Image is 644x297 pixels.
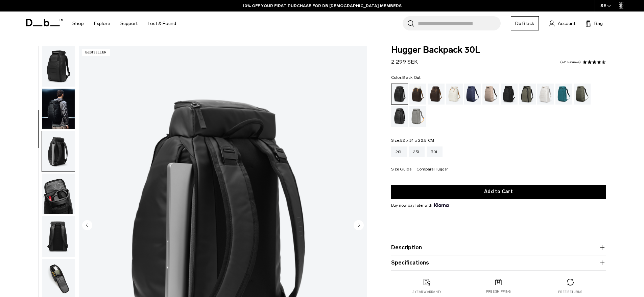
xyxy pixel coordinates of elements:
[501,84,518,105] a: Charcoal Grey
[391,84,408,105] a: Black Out
[464,84,481,105] a: Blue Hour
[42,46,75,87] button: Hugger Backpack 30L Black Out
[482,84,499,105] a: Fogbow Beige
[486,289,511,294] p: Free shipping
[558,20,575,27] span: Account
[42,174,75,214] img: Hugger Backpack 30L Black Out
[42,131,75,172] img: Hugger Backpack 30L Black Out
[537,84,554,105] a: Clean Slate
[391,167,411,172] button: Size Guide
[243,3,402,9] a: 10% OFF YOUR FIRST PURCHASE FOR DB [DEMOGRAPHIC_DATA] MEMBERS
[42,46,75,87] img: Hugger Backpack 30L Black Out
[42,89,75,129] img: Hugger Backpack 30L Black Out
[519,84,536,105] a: Forest Green
[400,138,434,143] span: 52 x 31 x 22.5 CM
[391,185,606,199] button: Add to Cart
[391,259,606,267] button: Specifications
[42,131,75,172] button: Hugger Backpack 30L Black Out
[391,46,606,54] span: Hugger Backpack 30L
[549,19,575,27] a: Account
[42,216,75,257] button: Hugger Backpack 30L Black Out
[42,88,75,130] button: Hugger Backpack 30L Black Out
[72,12,84,36] a: Shop
[409,84,426,105] a: Cappuccino
[416,167,448,172] button: Compare Hugger
[594,20,603,27] span: Bag
[82,220,92,231] button: Previous slide
[409,106,426,127] a: Sand Grey
[391,106,408,127] a: Reflective Black
[560,61,581,64] a: 741 reviews
[354,220,364,231] button: Next slide
[391,244,606,252] button: Description
[446,84,463,105] a: Oatmilk
[391,146,407,157] a: 20L
[402,75,421,80] span: Black Out
[511,16,539,30] a: Db Black
[42,216,75,257] img: Hugger Backpack 30L Black Out
[558,290,582,294] p: Free returns
[586,19,603,27] button: Bag
[428,84,445,105] a: Espresso
[412,290,442,294] p: 2 year warranty
[574,84,591,105] a: Moss Green
[391,202,449,208] span: Buy now pay later with
[67,12,181,36] nav: Main Navigation
[148,12,176,36] a: Lost & Found
[94,12,110,36] a: Explore
[391,138,434,142] legend: Size:
[555,84,572,105] a: Midnight Teal
[42,173,75,214] button: Hugger Backpack 30L Black Out
[434,203,449,207] img: {"height" => 20, "alt" => "Klarna"}
[82,49,110,56] p: Bestseller
[409,146,425,157] a: 25L
[391,59,418,65] span: 2 299 SEK
[120,12,138,36] a: Support
[427,146,443,157] a: 30L
[391,75,421,79] legend: Color:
